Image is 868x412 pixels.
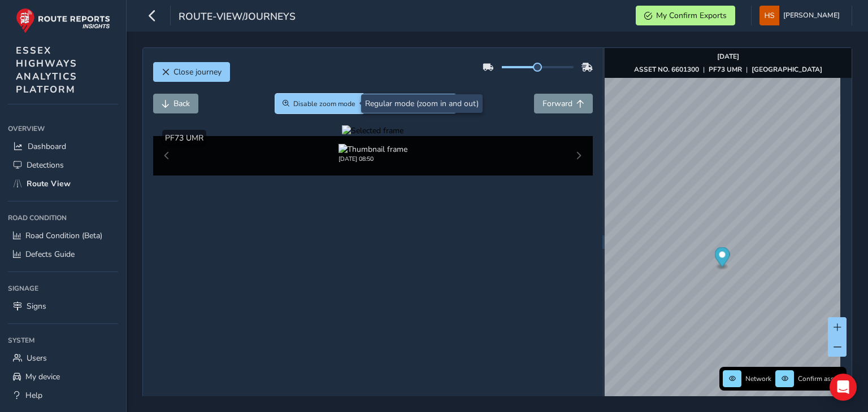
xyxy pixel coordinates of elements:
[27,353,47,363] span: Users
[16,44,77,96] span: ESSEX HIGHWAYS ANALYTICS PLATFORM
[165,133,203,143] span: PF73 UMR
[25,390,42,401] span: Help
[28,141,66,152] span: Dashboard
[798,374,843,383] span: Confirm assets
[8,349,118,367] a: Users
[534,94,593,113] button: Forward
[8,280,118,297] div: Signage
[8,245,118,264] a: Defects Guide
[25,249,75,260] span: Defects Guide
[25,230,102,241] span: Road Condition (Beta)
[634,65,822,74] div: | |
[830,374,857,401] div: Open Intercom Messenger
[173,98,190,109] span: Back
[8,120,118,137] div: Overview
[27,178,71,189] span: Route View
[656,10,727,21] span: My Confirm Exports
[338,155,407,163] div: [DATE] 08:50
[8,297,118,315] a: Signs
[179,10,296,25] span: route-view/journeys
[293,99,355,108] span: Disable zoom mode
[709,65,742,74] strong: PF73 UMR
[8,226,118,245] a: Road Condition (Beta)
[27,160,64,170] span: Detections
[173,67,222,77] span: Close journey
[8,332,118,349] div: System
[275,94,363,113] button: Zoom
[363,94,457,113] button: Draw
[752,65,822,74] strong: [GEOGRAPHIC_DATA]
[715,247,730,270] div: Map marker
[338,144,407,155] img: Thumbnail frame
[783,6,840,25] span: [PERSON_NAME]
[636,6,735,25] button: My Confirm Exports
[759,6,779,25] img: diamond-layout
[8,209,118,226] div: Road Condition
[717,52,739,61] strong: [DATE]
[16,8,110,33] img: rr logo
[8,367,118,386] a: My device
[8,386,118,405] a: Help
[745,374,771,383] span: Network
[381,99,449,108] span: Enable drawing mode
[27,301,46,312] span: Signs
[759,6,844,25] button: [PERSON_NAME]
[8,174,118,193] a: Route View
[25,371,60,382] span: My device
[634,65,699,74] strong: ASSET NO. 6601300
[542,98,572,109] span: Forward
[153,94,198,113] button: Back
[8,156,118,174] a: Detections
[8,137,118,156] a: Dashboard
[153,62,230,82] button: Close journey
